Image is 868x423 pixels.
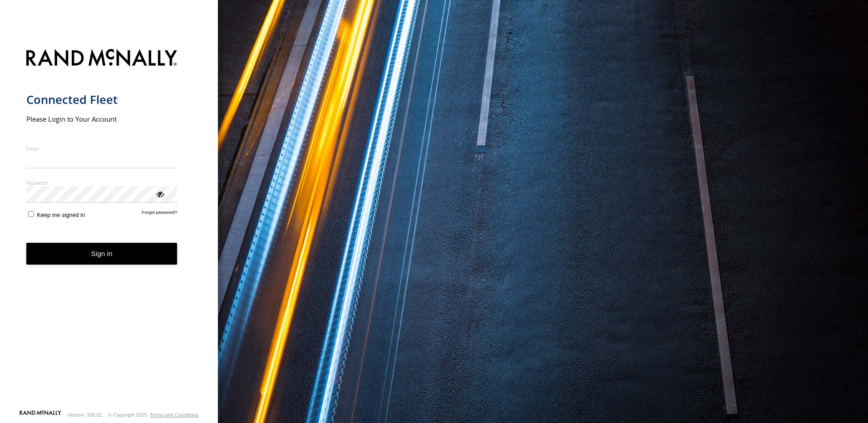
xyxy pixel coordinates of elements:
img: Rand McNally [26,47,178,70]
label: Email [26,145,178,152]
a: Visit our Website [20,410,61,419]
span: Keep me signed in [37,211,85,218]
div: ViewPassword [155,189,164,198]
a: Terms and Conditions [150,412,198,418]
label: Password [26,179,178,186]
h1: Connected Fleet [26,92,178,107]
form: main [26,44,192,409]
div: Version: 305.01 [68,412,102,418]
a: Forgot password? [142,210,178,218]
button: Sign in [26,243,178,265]
input: Keep me signed in [28,211,34,217]
h2: Please Login to Your Account [26,114,178,123]
div: © Copyright 2025 - [108,412,198,418]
